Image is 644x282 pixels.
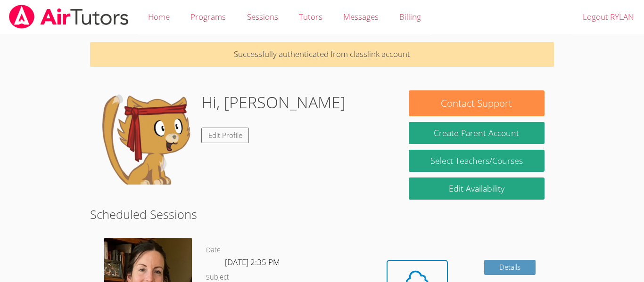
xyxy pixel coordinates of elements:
[409,90,545,116] button: Contact Support
[90,205,554,223] h2: Scheduled Sessions
[409,122,545,144] button: Create Parent Account
[409,150,545,172] a: Select Teachers/Courses
[90,42,554,67] p: Successfully authenticated from classlink account
[225,257,280,267] span: [DATE] 2:35 PM
[409,177,545,200] a: Edit Availability
[201,90,346,114] h1: Hi, [PERSON_NAME]
[201,128,249,143] a: Edit Profile
[8,5,130,29] img: airtutors_banner-c4298cdbf04f3fff15de1276eac7730deb9818008684d7c2e4769d2f7ddbe033.png
[99,90,194,185] img: default.png
[343,11,379,22] span: Messages
[484,260,536,275] a: Details
[206,244,221,256] dt: Date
